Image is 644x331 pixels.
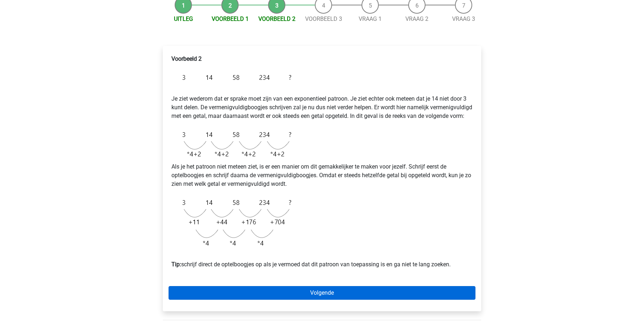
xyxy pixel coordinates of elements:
[171,69,295,86] img: Exponential_Example_2_1.png
[171,194,295,252] img: Exponential_Example_2_3.png
[171,55,202,62] b: Voorbeeld 2
[174,15,193,22] a: Uitleg
[258,15,295,22] a: Voorbeeld 2
[171,162,473,188] p: Als je het patroon niet meteen ziet, is er een manier om dit gemakkelijker te maken voor jezelf. ...
[169,286,475,300] a: Volgende
[171,86,473,120] p: Je ziet wederom dat er sprake moet zijn van een exponentieel patroon. Je ziet echter ook meteen d...
[171,126,295,162] img: Exponential_Example_2_2.png
[359,15,382,22] a: Vraag 1
[452,15,475,22] a: Vraag 3
[212,15,249,22] a: Voorbeeld 1
[171,261,181,268] b: Tip:
[305,15,342,22] a: Voorbeeld 3
[405,15,428,22] a: Vraag 2
[171,252,473,269] p: schrijf direct de optelboogjes op als je vermoed dat dit patroon van toepassing is en ga niet te ...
